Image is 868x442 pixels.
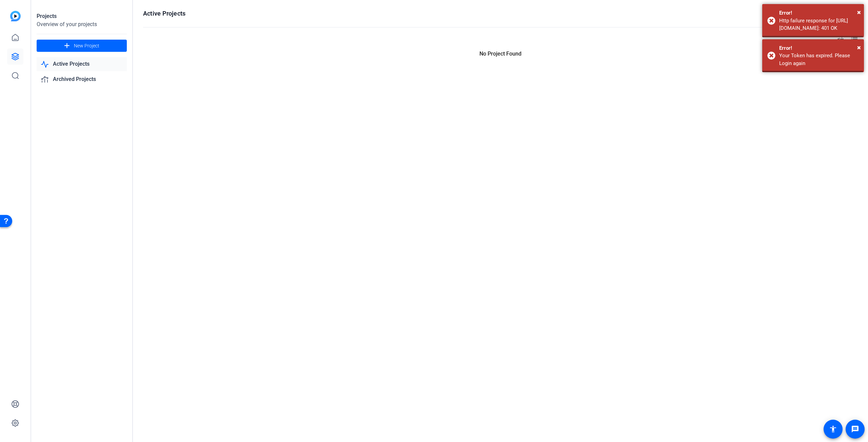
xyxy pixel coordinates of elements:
[857,8,861,16] span: ×
[10,11,21,21] img: blue-gradient.svg
[857,7,861,17] button: Close
[857,42,861,52] button: Close
[37,72,127,86] a: Archived Projects
[143,50,858,58] p: No Project Found
[37,12,127,20] div: Projects
[37,40,127,52] button: New Project
[779,44,859,52] div: Error!
[779,9,859,17] div: Error!
[779,52,859,67] div: Your Token has expired. Please Login again
[63,42,71,50] mat-icon: add
[37,20,127,28] div: Overview of your projects
[829,425,837,433] mat-icon: accessibility
[74,42,99,49] span: New Project
[851,425,859,433] mat-icon: message
[857,43,861,51] span: ×
[143,9,185,18] h1: Active Projects
[779,17,859,32] div: Http failure response for https://capture.openreel.com/api/filters/project: 401 OK
[37,57,127,71] a: Active Projects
